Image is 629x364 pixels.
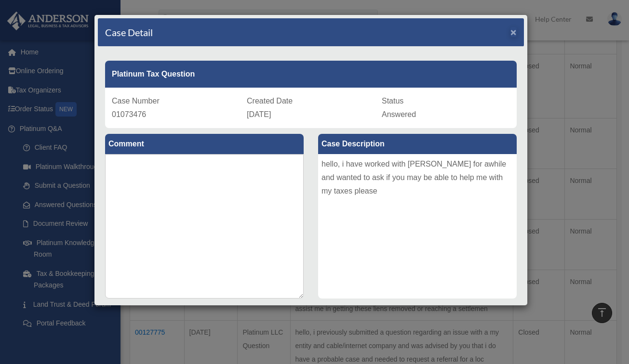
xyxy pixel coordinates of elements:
h4: Case Detail [105,26,153,39]
span: × [510,26,517,38]
button: Close [510,27,517,37]
span: Status [382,97,403,105]
div: Platinum Tax Question [105,61,517,88]
span: 01073476 [112,110,146,118]
span: Answered [382,110,416,118]
span: Created Date [247,97,293,105]
span: [DATE] [247,110,271,118]
label: Case Description [318,134,517,154]
label: Comment [105,134,304,154]
div: hello, i have worked with [PERSON_NAME] for awhile and wanted to ask if you may be able to help m... [318,154,517,299]
span: Case Number [112,97,160,105]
